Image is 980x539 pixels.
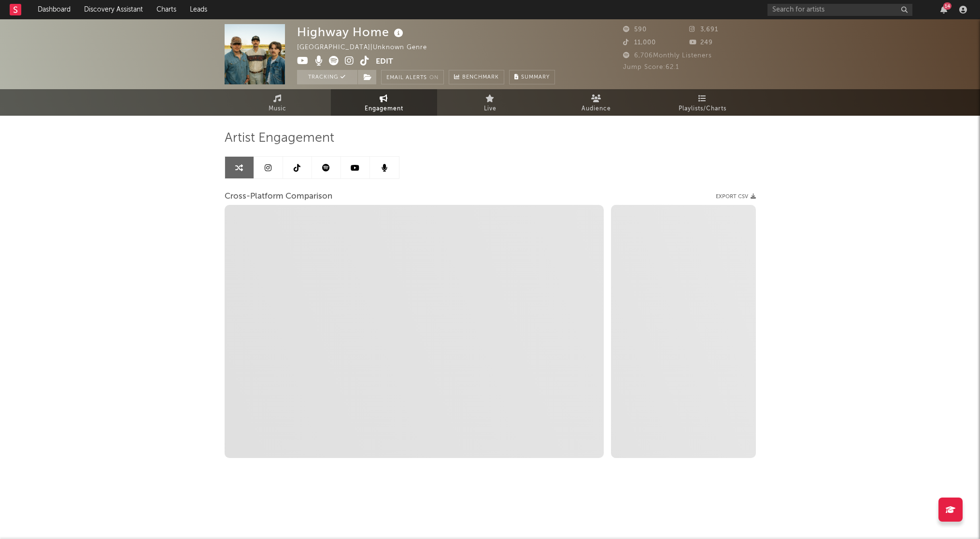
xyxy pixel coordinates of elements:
a: Audience [543,89,650,116]
span: Artist Engagement [225,133,334,144]
span: Engagement [365,103,403,115]
div: [GEOGRAPHIC_DATA] | Unknown Genre [297,42,438,54]
a: Music [225,89,331,116]
input: Search for artists [767,4,912,16]
span: Benchmark [462,72,499,83]
span: 590 [623,27,647,33]
button: 14 [940,6,947,13]
a: Benchmark [449,70,504,84]
span: 249 [689,40,713,46]
span: Live [484,103,497,115]
span: 6,706 Monthly Listeners [623,53,712,59]
span: Playlists/Charts [679,103,726,115]
div: 14 [943,2,952,10]
span: 11,000 [623,40,656,46]
em: On [429,75,439,81]
span: Music [269,103,286,115]
span: Summary [521,75,550,80]
button: Summary [509,70,555,84]
button: Tracking [297,70,357,84]
span: Jump Score: 62.1 [623,64,679,70]
a: Playlists/Charts [650,89,756,116]
span: Cross-Platform Comparison [225,191,332,202]
span: 3,691 [689,27,718,33]
button: Edit [376,56,393,68]
a: Engagement [331,89,437,116]
button: Export CSV [716,194,756,200]
span: Audience [582,103,611,115]
div: Highway Home [297,24,406,40]
button: Email AlertsOn [381,70,444,84]
a: Live [437,89,543,116]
